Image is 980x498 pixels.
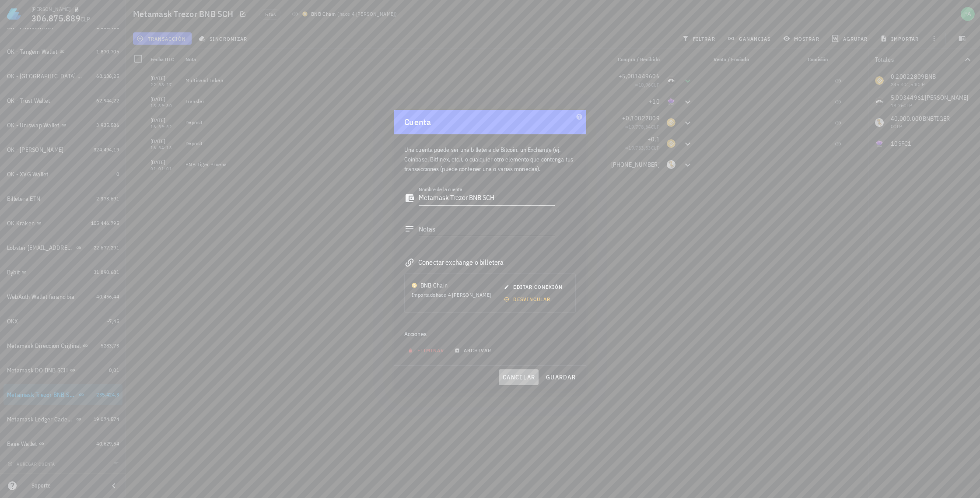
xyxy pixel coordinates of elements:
[451,344,497,357] button: archivar
[409,347,444,354] span: eliminar
[404,344,450,357] button: eliminar
[394,110,586,134] div: Cuenta
[456,347,491,354] span: archivar
[404,323,576,344] div: Acciones
[506,284,563,290] span: editar conexión
[419,186,462,193] label: Nombre de la cuenta
[436,291,491,298] span: hace 4 [PERSON_NAME]
[546,373,576,381] span: guardar
[542,369,579,385] button: guardar
[506,296,550,302] span: desvincular
[500,281,568,293] button: editar conexión
[502,373,535,381] span: cancelar
[404,134,576,179] div: Una cuenta puede ser una billetera de Bitcoin, un Exchange (ej. Coinbase, Bitfinex, etc.), o cual...
[412,283,417,288] img: bnb.svg
[404,256,576,268] div: Conectar exchange o billetera
[499,369,539,385] button: cancelar
[420,281,448,290] div: BNB Chain
[412,291,491,298] span: Importado
[500,293,556,305] button: desvincular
